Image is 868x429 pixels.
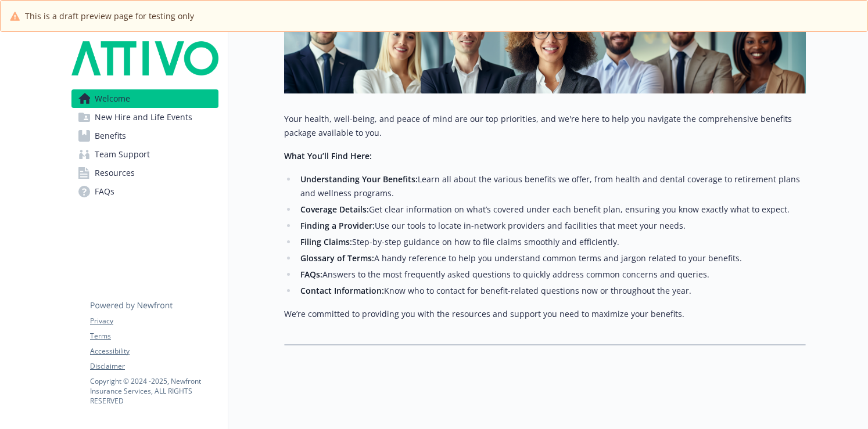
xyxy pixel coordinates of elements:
[25,10,194,22] span: This is a draft preview page for testing only
[90,346,218,356] a: Accessibility
[95,145,150,164] span: Team Support
[71,145,218,164] a: Team Support
[95,164,135,182] span: Resources
[300,253,374,264] strong: Glossary of Terms:
[90,331,218,341] a: Terms
[95,89,130,108] span: Welcome
[300,285,384,296] strong: Contact Information:
[297,235,806,249] li: Step-by-step guidance on how to file claims smoothly and efficiently.
[71,108,218,127] a: New Hire and Life Events
[90,361,218,372] a: Disclaimer
[90,316,218,326] a: Privacy
[297,219,806,233] li: Use our tools to locate in-network providers and facilities that meet your needs.
[95,127,126,145] span: Benefits
[71,182,218,201] a: FAQs
[300,174,418,185] strong: Understanding Your Benefits:
[297,268,806,282] li: Answers to the most frequently asked questions to quickly address common concerns and queries.
[297,284,806,298] li: Know who to contact for benefit-related questions now or throughout the year.
[71,164,218,182] a: Resources
[297,251,806,265] li: A handy reference to help you understand common terms and jargon related to your benefits.
[297,203,806,217] li: Get clear information on what’s covered under each benefit plan, ensuring you know exactly what t...
[300,236,352,247] strong: Filing Claims:
[95,182,114,201] span: FAQs
[90,376,218,406] p: Copyright © 2024 - 2025 , Newfront Insurance Services, ALL RIGHTS RESERVED
[297,172,806,200] li: Learn all about the various benefits we offer, from health and dental coverage to retirement plan...
[300,269,322,280] strong: FAQs:
[284,112,806,140] p: Your health, well-being, and peace of mind are our top priorities, and we're here to help you nav...
[300,220,375,231] strong: Finding a Provider:
[71,127,218,145] a: Benefits
[300,204,369,215] strong: Coverage Details:
[284,150,372,161] strong: What You’ll Find Here:
[71,89,218,108] a: Welcome
[95,108,192,127] span: New Hire and Life Events
[284,307,806,321] p: We’re committed to providing you with the resources and support you need to maximize your benefits.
